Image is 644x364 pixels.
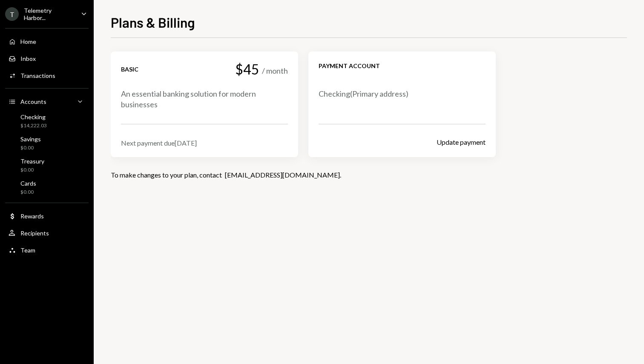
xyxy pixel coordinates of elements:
[111,14,195,31] h1: Plans & Billing
[20,246,35,254] div: Team
[319,89,408,99] div: Checking ( Primary address)
[24,7,74,21] div: Telemetry Harbor...
[235,62,259,77] div: $45
[225,171,340,180] a: [EMAIL_ADDRESS][DOMAIN_NAME]
[5,177,89,198] a: Cards$0.00
[121,139,288,147] div: Next payment due [DATE]
[5,51,89,66] a: Inbox
[5,7,19,21] div: T
[20,122,47,129] div: $14,222.03
[121,89,288,110] div: An essential banking solution for modern businesses
[5,208,89,224] a: Rewards
[5,111,89,131] a: Checking$14,222.03
[20,38,36,45] div: Home
[111,171,627,179] div: To make changes to your plan, contact .
[5,155,89,175] a: Treasury$0.00
[5,94,89,109] a: Accounts
[437,138,486,147] button: Update payment
[5,225,89,241] a: Recipients
[20,189,36,196] div: $0.00
[20,55,36,62] div: Inbox
[20,135,41,143] div: Savings
[5,68,89,83] a: Transactions
[20,158,44,165] div: Treasury
[5,34,89,49] a: Home
[262,66,288,76] div: / month
[121,65,138,73] div: Basic
[20,166,44,174] div: $0.00
[20,98,46,105] div: Accounts
[20,144,41,152] div: $0.00
[5,242,89,258] a: Team
[20,212,44,220] div: Rewards
[319,62,486,70] div: Payment account
[20,229,49,237] div: Recipients
[20,180,36,187] div: Cards
[20,113,47,120] div: Checking
[5,133,89,153] a: Savings$0.00
[20,72,55,79] div: Transactions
